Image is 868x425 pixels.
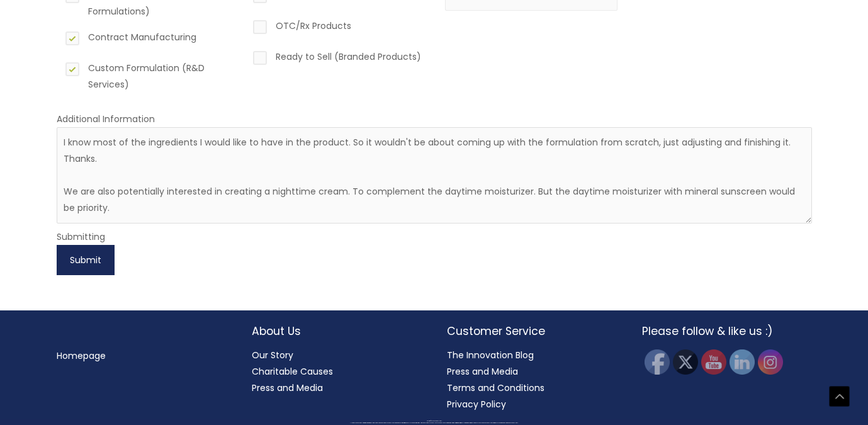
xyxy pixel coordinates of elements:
h2: Customer Service [447,323,617,339]
img: Twitter [673,349,698,375]
h2: Please follow & like us :) [642,323,812,339]
a: Press and Media [447,365,518,378]
label: Ready to Sell (Branded Products) [251,48,424,70]
img: Facebook [645,349,670,375]
a: Terms and Conditions [447,382,544,394]
a: Privacy Policy [447,398,506,411]
div: Copyright © 2025 [22,421,846,422]
nav: About Us [252,347,422,396]
div: All material on this Website, including design, text, images, logos and sounds, are owned by Cosm... [22,422,846,424]
label: Contract Manufacturing [63,29,236,50]
a: Charitable Causes [252,365,333,378]
nav: Customer Service [447,347,617,412]
div: Submitting [57,229,812,245]
a: Press and Media [252,382,323,394]
span: Cosmetic Solutions [434,421,442,421]
label: OTC/Rx Products [251,18,424,39]
label: Custom Formulation (R&D Services) [63,60,236,93]
label: Additional Information [57,113,155,125]
nav: Menu [57,348,227,364]
button: Submit [57,245,115,275]
a: Our Story [252,349,293,361]
h2: About Us [252,323,422,339]
a: The Innovation Blog [447,349,534,361]
a: Homepage [57,349,106,362]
